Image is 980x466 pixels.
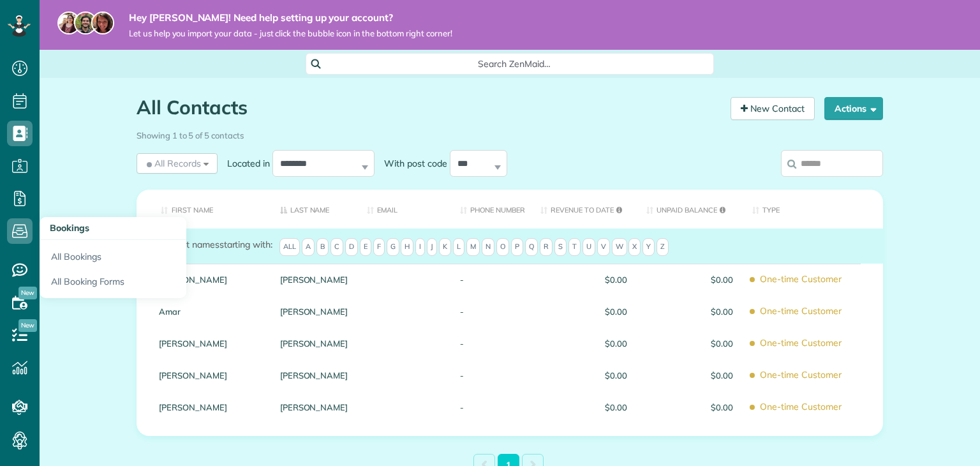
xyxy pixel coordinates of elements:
[360,238,371,256] span: E
[280,403,348,412] a: [PERSON_NAME]
[657,238,669,256] span: Z
[427,238,437,256] span: J
[568,238,581,256] span: T
[554,238,567,256] span: S
[628,238,641,256] span: X
[752,332,873,354] span: One-time Customer
[316,238,329,256] span: B
[172,238,272,251] label: starting with:
[19,287,37,299] span: New
[387,238,399,256] span: G
[752,268,873,290] span: One-time Customer
[540,275,627,284] span: $0.00
[496,238,509,256] span: O
[482,238,494,256] span: N
[511,238,523,256] span: P
[345,238,358,256] span: D
[159,371,261,380] a: [PERSON_NAME]
[525,238,538,256] span: Q
[466,238,480,256] span: M
[637,190,743,229] th: Unpaid Balance: activate to sort column ascending
[159,339,261,348] a: [PERSON_NAME]
[540,339,627,348] span: $0.00
[450,190,531,229] th: Phone number: activate to sort column ascending
[137,124,883,142] div: Showing 1 to 5 of 5 contacts
[646,339,733,348] span: $0.00
[450,327,531,359] div: -
[129,11,452,24] strong: Hey [PERSON_NAME]! Need help setting up your account?
[531,190,637,229] th: Revenue to Date: activate to sort column ascending
[450,296,531,327] div: -
[271,190,358,229] th: Last Name: activate to sort column descending
[172,239,219,250] span: Last names
[646,403,733,412] span: $0.00
[401,238,413,256] span: H
[159,307,261,316] a: Amar
[540,307,627,316] span: $0.00
[612,238,627,256] span: W
[137,97,721,118] h1: All Contacts
[824,97,883,120] button: Actions
[752,300,873,322] span: One-time Customer
[646,275,733,284] span: $0.00
[218,157,272,170] label: Located in
[280,307,348,316] a: [PERSON_NAME]
[646,307,733,316] span: $0.00
[373,238,385,256] span: F
[453,238,464,256] span: L
[439,238,451,256] span: K
[280,371,348,380] a: [PERSON_NAME]
[159,275,261,284] a: [PERSON_NAME]
[583,238,595,256] span: U
[743,190,883,229] th: Type: activate to sort column ascending
[91,11,114,34] img: michelle-19f622bdf1676172e81f8f8fba1fb50e276960ebfe0243fe18214015130c80e4.jpg
[540,238,553,256] span: R
[540,403,627,412] span: $0.00
[642,238,655,256] span: Y
[415,238,425,256] span: I
[540,371,627,380] span: $0.00
[302,238,315,256] span: A
[159,403,261,412] a: [PERSON_NAME]
[279,238,300,256] span: All
[144,157,201,170] span: All Records
[137,190,271,229] th: First Name: activate to sort column ascending
[57,11,80,34] img: maria-72a9807cf96188c08ef61303f053569d2e2a8a1cde33d635c8a3ac13582a053d.jpg
[40,240,186,269] a: All Bookings
[646,371,733,380] span: $0.00
[752,364,873,386] span: One-time Customer
[19,319,37,332] span: New
[280,275,348,284] a: [PERSON_NAME]
[40,269,186,299] a: All Booking Forms
[450,359,531,391] div: -
[129,28,452,39] span: Let us help you import your data - just click the bubble icon in the bottom right corner!
[280,339,348,348] a: [PERSON_NAME]
[450,391,531,423] div: -
[357,190,450,229] th: Email: activate to sort column ascending
[74,11,97,34] img: jorge-587dff0eeaa6aab1f244e6dc62b8924c3b6ad411094392a53c71c6c4a576187d.jpg
[752,396,873,418] span: One-time Customer
[597,238,610,256] span: V
[50,222,89,234] span: Bookings
[731,97,815,120] a: New Contact
[330,238,343,256] span: C
[375,157,450,170] label: With post code
[450,264,531,296] div: -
